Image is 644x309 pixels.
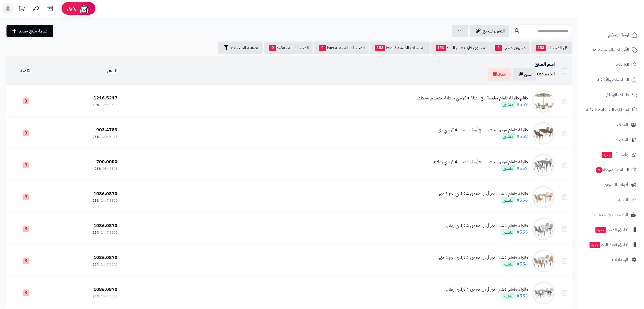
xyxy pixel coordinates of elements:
a: #557 [516,165,528,172]
div: طاولة طعام خشب مع أرجل معدن 4 كراسي بيج غامق [439,191,528,197]
a: مخزون منتهي0 [490,42,530,54]
span: الإعدادات [612,256,628,264]
a: التحرير لسريع [470,25,509,37]
button: نسخ [513,68,536,80]
div: طقم طاولة طعام خارجية مع مظلة 4 كراسي مبطنة بتصميم مخطط [417,95,528,101]
span: منشور [501,229,515,235]
span: جديد [595,227,606,233]
a: لوحة التحكم [581,28,641,42]
span: 25% [93,198,100,203]
a: المنتجات المخفية فقط0 [314,42,369,54]
span: التقارير [617,196,628,204]
span: 3 [23,98,29,104]
span: 30% [93,102,100,107]
span: إشعارات التحويلات البنكية [586,106,629,114]
a: #559 [516,101,528,108]
img: ai-face.png [78,3,90,14]
span: 903.4783 [96,127,117,133]
a: تطبيق المتجرجديد [581,223,641,236]
div: طاولة طعام مودرن خشب مع أرجل معدن 4 كراسي رمادي [433,159,528,165]
div: طاولة طعام خشب مع أرجل معدن 4 كراسي رمادي [444,286,528,293]
a: #555 [516,229,528,236]
span: طلبات الإرجاع [606,91,629,99]
a: #558 [516,133,528,140]
a: العملاء [581,118,641,132]
span: 0 [269,45,276,51]
span: منشور [501,101,515,108]
span: التحرير لسريع [483,28,505,34]
span: 3 [23,258,29,264]
a: تحديثات المنصة [15,3,29,16]
img: طاولة طعام خشب مع أرجل معدن 4 كراسي بيج غامق [532,186,555,208]
a: اسم المنتج [535,61,555,68]
a: مخزون قارب على النفاذ153 [431,42,490,54]
span: جديد [602,152,612,158]
span: 25% [93,134,100,139]
img: طاولة طعام خشب مع أرجل معدن 4 كراسي رمادي [532,282,555,304]
img: طقم طاولة طعام خارجية مع مظلة 4 كراسي مبطنة بتصميم مخطط [532,90,555,113]
span: جديد [590,242,600,248]
button: حذف [488,68,511,81]
img: طاولة طعام مودرن خشب مع أرجل معدن 4 كراسي بني [532,122,555,145]
span: 1086.0870 [93,254,117,261]
a: #554 [516,261,528,267]
span: 1216.5217 [93,95,117,101]
a: كل المنتجات153 [531,42,572,54]
span: 1204.3478 [101,134,117,139]
span: 700.0000 [96,158,117,165]
span: 25% [95,166,102,171]
span: السلات المتروكة [595,166,629,174]
span: تصفية المنتجات [231,44,258,51]
span: 0 [495,45,502,51]
a: التطبيقات والخدمات [581,208,641,221]
img: طاولة طعام خشب مع أرجل معدن 4 كراسي بيج غامق [532,250,555,272]
span: 153 [536,45,546,51]
span: 25% [93,230,100,235]
a: وآتس آبجديد [581,148,641,162]
span: 1086.0870 [93,286,117,293]
span: لوحة التحكم [608,31,629,39]
img: طاولة طعام مودرن خشب مع أرجل معدن 4 كراسي رمادي [532,154,555,177]
span: التطبيقات والخدمات [594,211,628,219]
button: تصفية المنتجات [218,42,263,54]
a: السعر [107,68,117,74]
a: إشعارات التحويلات البنكية [581,103,641,117]
div: طاولة طعام مودرن خشب مع أرجل معدن 4 كراسي بني [438,127,528,133]
div: طاولة طعام خشب مع أرجل معدن 4 كراسي بيج غامق [439,254,528,261]
a: #556 [516,197,528,204]
span: منشور [501,197,515,203]
span: 5 [595,167,602,173]
a: اضافة منتج جديد [6,25,53,37]
span: منشور [501,261,515,267]
span: 934.7826 [103,166,117,171]
span: 1086.0870 [93,222,117,229]
span: 153 [375,45,385,51]
span: 1447.8300 [101,198,117,203]
span: اضافة منتج جديد [19,28,49,34]
span: 0 [537,71,540,77]
a: الكمية [20,68,32,74]
span: 1447.8300 [101,262,117,267]
span: 0 [319,45,326,51]
span: وآتس آب [601,151,628,159]
a: المنتجات المخفضة0 [264,42,313,54]
a: السلات المتروكة5 [581,163,641,177]
span: منشور [501,133,515,140]
a: أدوات التسويق [581,178,641,192]
span: 1743.4800 [101,102,117,107]
a: #553 [516,293,528,299]
a: الإعدادات [581,253,641,266]
img: logo-2.png [606,12,639,23]
span: الطلبات [616,61,629,69]
span: أدوات التسويق [604,181,628,189]
span: 3 [23,130,29,136]
span: 3 [23,162,29,168]
a: الطلبات [581,58,641,72]
span: منشور [501,293,515,299]
span: 25% [93,294,100,299]
span: 1447.8300 [101,294,117,299]
span: العملاء [617,121,628,129]
a: التقارير [581,193,641,206]
span: رفيق [67,5,76,12]
span: تطبيق نقاط البيع [589,241,628,249]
